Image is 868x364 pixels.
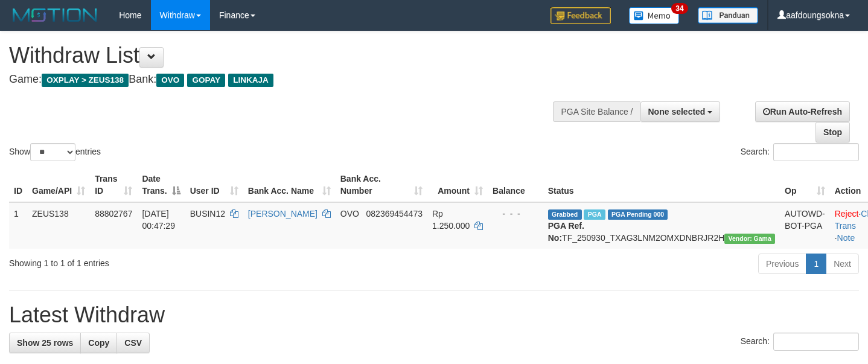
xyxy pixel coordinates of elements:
select: Showentries [30,143,75,161]
span: OVO [340,209,359,219]
td: 1 [9,202,27,249]
td: TF_250930_TXAG3LNM2OMXDNBRJR2H [543,202,780,249]
span: [DATE] 00:47:29 [142,209,175,231]
span: Copy 082369454473 to clipboard [366,209,423,219]
span: BUSIN12 [190,209,225,219]
label: Search: [741,333,859,351]
th: User ID: activate to sort column ascending [185,168,243,202]
th: Balance [488,168,543,202]
img: Feedback.jpg [550,7,611,24]
a: Note [837,233,855,243]
td: AUTOWD-BOT-PGA [780,202,830,249]
a: [PERSON_NAME] [248,209,318,219]
a: Next [826,254,859,274]
a: CSV [116,333,150,353]
a: Run Auto-Refresh [755,101,850,122]
span: CSV [124,338,142,348]
span: Rp 1.250.000 [432,209,470,231]
th: Bank Acc. Number: activate to sort column ascending [336,168,427,202]
span: Vendor URL: https://trx31.1velocity.biz [724,234,775,244]
a: Show 25 rows [9,333,81,353]
h1: Latest Withdraw [9,303,859,327]
div: - - - [493,208,538,220]
span: LINKAJA [228,74,273,87]
span: 34 [671,3,688,14]
img: panduan.png [698,7,758,24]
span: OVO [156,74,184,87]
input: Search: [773,333,859,351]
label: Show entries [9,143,101,161]
th: Bank Acc. Name: activate to sort column ascending [243,168,336,202]
a: Stop [815,122,850,142]
span: None selected [648,107,706,117]
a: Previous [758,254,806,274]
label: Search: [741,143,859,161]
div: PGA Site Balance / [553,101,640,122]
th: Op: activate to sort column ascending [780,168,830,202]
th: Game/API: activate to sort column ascending [27,168,90,202]
span: Show 25 rows [17,338,73,348]
th: Trans ID: activate to sort column ascending [90,168,137,202]
span: Copy [88,338,109,348]
span: Grabbed [548,209,582,220]
button: None selected [640,101,721,122]
b: PGA Ref. No: [548,221,584,243]
a: Copy [80,333,117,353]
a: Reject [835,209,859,219]
span: 88802767 [95,209,132,219]
h4: Game: Bank: [9,74,567,86]
span: GOPAY [187,74,225,87]
td: ZEUS138 [27,202,90,249]
a: 1 [806,254,826,274]
h1: Withdraw List [9,43,567,68]
img: Button%20Memo.svg [629,7,680,24]
th: Status [543,168,780,202]
span: Marked by aafsreyleap [584,209,605,220]
th: ID [9,168,27,202]
th: Amount: activate to sort column ascending [427,168,488,202]
img: MOTION_logo.png [9,6,101,24]
input: Search: [773,143,859,161]
th: Date Trans.: activate to sort column descending [137,168,185,202]
span: PGA Pending [608,209,668,220]
span: OXPLAY > ZEUS138 [42,74,129,87]
div: Showing 1 to 1 of 1 entries [9,252,353,269]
